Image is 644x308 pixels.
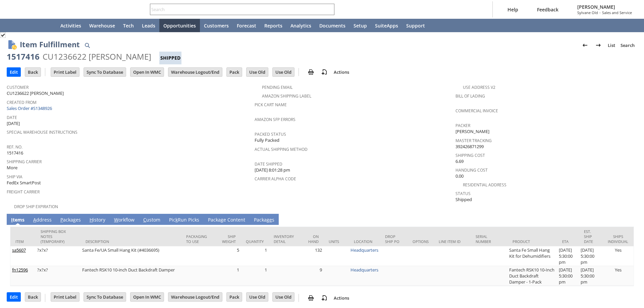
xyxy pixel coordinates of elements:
[255,117,296,122] a: Amazon SFP Errors
[455,196,472,203] span: Shipped
[455,123,470,128] a: Packer
[7,105,54,111] a: Sales Order #S1348926
[159,52,181,64] div: Shipped
[7,115,17,120] a: Date
[325,5,333,13] svg: Search
[331,69,352,75] a: Actions
[138,19,159,32] a: Leads
[168,68,222,76] input: Warehouse Logout/End
[507,246,557,266] td: Santa Fe Small Hang Kit for Dehumidifiers
[594,41,602,49] img: Next
[255,176,296,182] a: Carrier Alpha Code
[119,19,138,32] a: Tech
[114,217,118,223] span: W
[507,6,518,13] span: Help
[255,131,286,137] a: Packed Status
[43,51,151,62] div: CU1236622 [PERSON_NAME]
[60,217,63,223] span: P
[84,293,126,301] input: Sync To Database
[557,266,579,286] td: [DATE] 5:30:00 pm
[130,68,164,76] input: Open In WMC
[9,217,26,224] a: Items
[86,239,176,244] div: Description
[241,246,269,266] td: 1
[220,234,236,244] div: Ship Weight
[351,247,378,253] a: Headquarters
[264,22,282,29] span: Reports
[307,68,315,76] img: print.svg
[371,19,402,32] a: SuiteApps
[320,294,328,302] img: add-record.svg
[221,217,223,223] span: g
[255,137,279,143] span: Fully Packed
[215,266,241,286] td: 1
[80,266,181,286] td: Fantech RSK10 10-inch Duct Backdraft Damper
[36,266,80,286] td: ?x?x?
[40,19,56,32] a: Home
[307,294,315,302] img: print.svg
[7,165,17,171] span: More
[455,167,488,173] a: Handling Cost
[247,293,268,301] input: Use Old
[200,19,233,32] a: Customers
[51,293,79,301] input: Print Label
[302,246,323,266] td: 132
[252,217,276,224] a: Packages
[455,152,485,158] a: Shipping Cost
[354,22,367,29] span: Setup
[8,19,24,32] a: Recent Records
[241,266,269,286] td: 1
[168,293,222,301] input: Warehouse Logout/End
[579,266,602,286] td: [DATE] 5:30:00 pm
[246,239,264,244] div: Quantity
[41,229,75,244] div: Shipping Box Notes (Temporary)
[90,217,93,223] span: H
[112,217,136,224] a: Workflow
[130,293,164,301] input: Open In WMC
[84,68,126,76] input: Sync To Database
[375,22,398,29] span: SuiteApps
[142,217,162,224] a: Custom
[59,217,83,224] a: Packages
[581,41,589,49] img: Previous
[7,51,40,62] div: 1517416
[455,143,484,150] span: 392426871299
[476,234,503,244] div: Serial Number
[7,150,23,156] span: 1517416
[24,19,40,32] div: Shortcuts
[7,68,20,76] input: Edit
[602,10,632,15] span: Sales and Service
[315,19,350,32] a: Documents
[89,22,115,29] span: Warehouse
[507,266,557,286] td: Fantech RSK10 10-Inch Duct Backdraft Damper - 1-Pack
[269,217,272,223] span: e
[142,22,155,29] span: Leads
[320,68,328,76] img: add-record.svg
[227,293,242,301] input: Pack
[262,93,311,99] a: Amazon Shipping Label
[186,234,210,244] div: Packaging to Use
[331,295,352,301] a: Actions
[15,239,31,244] div: Item
[463,182,506,188] a: Residential Address
[455,158,464,165] span: 6.69
[7,84,29,90] a: Customer
[290,22,311,29] span: Analytics
[32,217,53,224] a: Address
[247,68,268,76] input: Use Old
[607,234,629,244] div: Ships Individual
[33,217,36,223] span: A
[463,84,495,90] a: Use Address V2
[7,159,42,165] a: Shipping Carrier
[255,161,282,167] a: Date Shipped
[557,246,579,266] td: [DATE] 5:30:00 pm
[602,246,634,266] td: Yes
[150,5,325,13] input: Search
[599,10,601,15] span: -
[83,41,91,49] img: Quick Find
[233,19,260,32] a: Forecast
[406,22,425,29] span: Support
[513,239,552,244] div: Product
[579,246,602,266] td: [DATE] 5:30:00 pm
[7,120,20,127] span: [DATE]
